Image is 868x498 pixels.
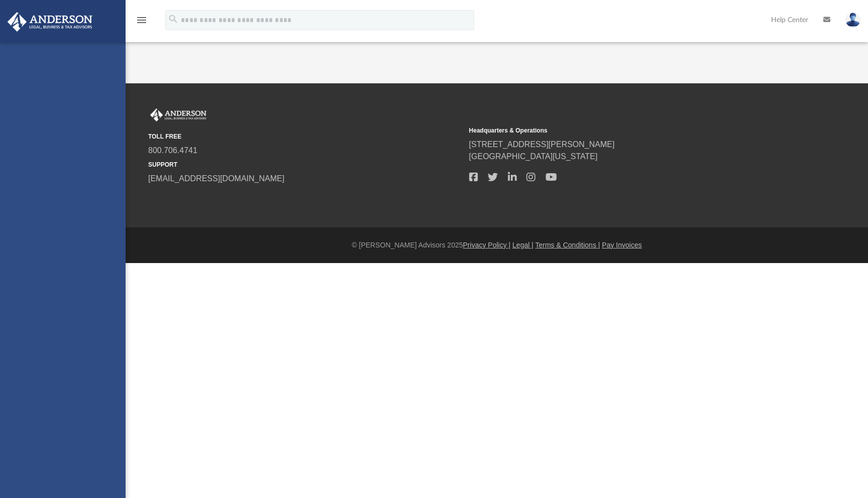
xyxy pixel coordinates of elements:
[136,19,148,26] a: menu
[126,240,868,251] div: © [PERSON_NAME] Advisors 2025
[469,152,598,161] a: [GEOGRAPHIC_DATA][US_STATE]
[469,126,783,135] small: Headquarters & Operations
[469,140,615,149] a: [STREET_ADDRESS][PERSON_NAME]
[148,146,197,155] a: 800.706.4741
[136,14,148,26] i: menu
[463,241,511,249] a: Privacy Policy |
[602,241,641,249] a: Pay Invoices
[535,241,600,249] a: Terms & Conditions |
[148,160,462,169] small: SUPPORT
[148,174,284,183] a: [EMAIL_ADDRESS][DOMAIN_NAME]
[148,108,208,121] img: Anderson Advisors Platinum Portal
[5,12,95,32] img: Anderson Advisors Platinum Portal
[512,241,533,249] a: Legal |
[168,14,179,25] i: search
[845,13,860,27] img: User Pic
[148,132,462,141] small: TOLL FREE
